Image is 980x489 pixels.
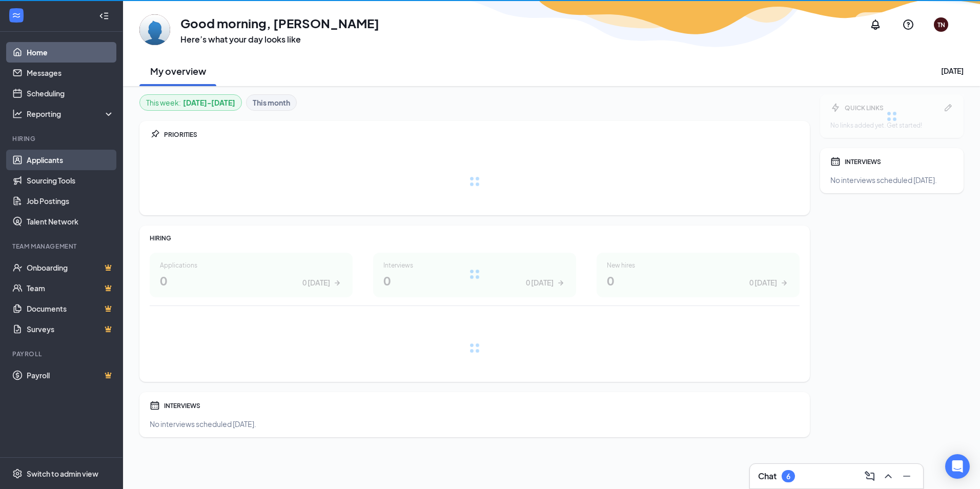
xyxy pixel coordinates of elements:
[11,10,22,21] svg: WorkstreamLogo
[882,470,894,482] svg: ChevronUp
[862,468,878,484] button: ComposeMessage
[869,18,882,31] svg: Notifications
[27,257,114,278] a: OnboardingCrown
[864,470,876,482] svg: ComposeMessage
[139,14,170,45] img: Terricia Newsome
[180,14,379,32] h1: Good morning, [PERSON_NAME]
[27,150,114,170] a: Applicants
[180,34,379,45] h3: Here’s what your day looks like
[150,419,800,429] div: No interviews scheduled [DATE].
[880,468,896,484] button: ChevronUp
[150,129,160,139] svg: Pin
[27,83,114,104] a: Scheduling
[937,21,945,29] div: TN
[941,66,964,76] div: [DATE]
[27,319,114,339] a: SurveysCrown
[253,97,290,108] b: This month
[830,156,841,167] svg: Calendar
[12,242,112,251] div: Team Management
[12,350,112,358] div: Payroll
[27,191,114,211] a: Job Postings
[150,400,160,411] svg: Calendar
[845,157,953,166] div: INTERVIEWS
[99,11,109,21] svg: Collapse
[27,211,114,232] a: Talent Network
[899,468,915,484] button: Minimize
[758,471,777,482] h3: Chat
[901,470,913,482] svg: Minimize
[27,170,114,191] a: Sourcing Tools
[27,365,114,385] a: PayrollCrown
[27,468,98,479] div: Switch to admin view
[27,63,114,83] a: Messages
[830,175,953,185] div: No interviews scheduled [DATE].
[902,18,914,31] svg: QuestionInfo
[12,134,112,143] div: Hiring
[12,109,23,119] svg: Analysis
[146,97,235,108] div: This week :
[27,42,114,63] a: Home
[183,97,235,108] b: [DATE] - [DATE]
[945,454,970,479] div: Open Intercom Messenger
[164,130,800,139] div: PRIORITIES
[786,472,790,481] div: 6
[27,109,115,119] div: Reporting
[150,234,800,242] div: HIRING
[150,65,206,77] h2: My overview
[164,401,800,410] div: INTERVIEWS
[12,468,23,479] svg: Settings
[27,298,114,319] a: DocumentsCrown
[27,278,114,298] a: TeamCrown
